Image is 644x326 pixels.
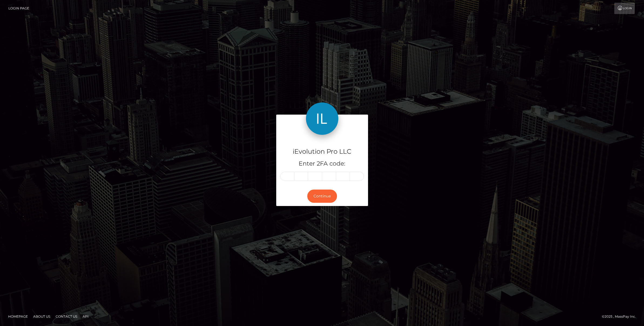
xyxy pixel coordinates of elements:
h4: iEvolution Pro LLC [280,147,364,156]
a: Homepage [6,312,30,321]
a: About Us [31,312,52,321]
h5: Enter 2FA code: [280,160,364,168]
a: API [80,312,91,321]
a: Contact Us [53,312,79,321]
div: © 2025 , MassPay Inc. [602,314,640,320]
a: Login [614,3,635,14]
img: iEvolution Pro LLC [306,102,338,135]
button: Continue [307,190,337,203]
a: Login Page [8,3,29,14]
